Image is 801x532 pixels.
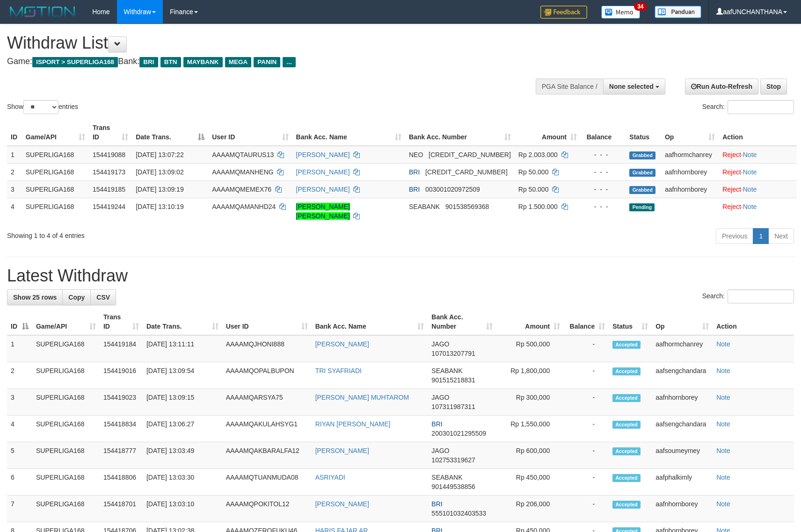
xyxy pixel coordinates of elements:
span: Copy 200301021295509 to clipboard [431,430,486,437]
th: User ID: activate to sort column ascending [208,119,292,146]
td: 3 [7,389,32,416]
td: SUPERLIGA168 [32,469,100,496]
a: Next [768,228,794,244]
span: Copy 107311987311 to clipboard [431,403,475,410]
th: ID: activate to sort column descending [7,309,32,335]
a: Note [716,420,730,428]
td: - [564,469,609,496]
td: [DATE] 13:09:54 [143,362,222,389]
td: · [719,163,797,180]
img: Feedback.jpg [540,6,587,19]
td: 4 [7,198,22,224]
span: [DATE] 13:09:02 [136,168,183,176]
td: aafnhornborey [652,389,713,416]
td: 154418834 [100,416,143,442]
a: 1 [753,228,769,244]
td: 5 [7,442,32,469]
a: Reject [722,168,741,176]
span: BRI [409,168,420,176]
span: BRI [409,186,420,193]
td: Rp 1,550,000 [496,416,564,442]
a: Note [743,168,757,176]
img: Button%20Memo.svg [601,6,641,19]
span: Copy 177201002106533 to clipboard [425,168,508,176]
th: Game/API: activate to sort column ascending [32,309,100,335]
span: Grabbed [629,169,655,177]
th: Trans ID: activate to sort column ascending [89,119,132,146]
th: Date Trans.: activate to sort column ascending [143,309,222,335]
a: [PERSON_NAME] [296,186,350,193]
a: Note [716,394,730,401]
span: AAAAMQMEMEX76 [212,186,271,193]
span: ISPORT > SUPERLIGA168 [32,57,118,67]
td: 3 [7,180,22,198]
th: Action [719,119,797,146]
span: [DATE] 13:07:22 [136,151,183,158]
a: [PERSON_NAME] MUHTAROM [315,394,409,401]
a: [PERSON_NAME] [296,168,350,176]
h4: Game: Bank: [7,57,524,66]
th: Bank Acc. Number: activate to sort column ascending [428,309,496,335]
td: 154419023 [100,389,143,416]
td: Rp 450,000 [496,469,564,496]
span: Copy 102753319627 to clipboard [431,456,475,464]
span: PANIN [254,57,280,67]
td: [DATE] 13:11:11 [143,335,222,362]
span: Accepted [612,394,641,402]
button: None selected [603,79,665,94]
td: - [564,362,609,389]
td: [DATE] 13:03:10 [143,496,222,522]
td: Rp 206,000 [496,496,564,522]
span: Rp 50.000 [518,168,549,176]
span: Rp 50.000 [518,186,549,193]
td: aafhormchanrey [661,146,719,164]
th: Status: activate to sort column ascending [609,309,652,335]
span: 34 [634,2,647,11]
span: Copy 901538569368 to clipboard [445,203,489,210]
td: AAAAMQJHONI888 [222,335,312,362]
span: 154419173 [93,168,125,176]
th: ID [7,119,22,146]
span: CSV [96,294,110,301]
label: Search: [702,289,794,303]
input: Search: [728,289,794,303]
img: MOTION_logo.png [7,5,78,19]
td: 1 [7,335,32,362]
span: Rp 1.500.000 [518,203,558,210]
h1: Latest Withdraw [7,266,794,285]
span: ... [283,57,295,67]
td: - [564,335,609,362]
a: Show 25 rows [7,289,63,305]
span: NEO [409,151,423,158]
th: User ID: activate to sort column ascending [222,309,312,335]
a: Stop [760,79,787,94]
a: Note [743,151,757,158]
span: Grabbed [629,151,655,159]
th: Action [713,309,794,335]
span: JAGO [431,394,449,401]
span: Accepted [612,421,641,429]
td: AAAAMQPOKITOL12 [222,496,312,522]
a: TRI SYAFRIADI [315,367,362,374]
td: 7 [7,496,32,522]
span: Accepted [612,341,641,349]
td: 154418777 [100,442,143,469]
span: Accepted [612,474,641,482]
td: aafsoumeymey [652,442,713,469]
span: [DATE] 13:09:19 [136,186,183,193]
td: SUPERLIGA168 [32,362,100,389]
td: 1 [7,146,22,164]
td: aafnhornborey [652,496,713,522]
td: aafnhornborey [661,163,719,180]
span: AAAAMQTAURUS13 [212,151,274,158]
a: Note [743,186,757,193]
a: CSV [90,289,116,305]
td: SUPERLIGA168 [22,180,89,198]
td: SUPERLIGA168 [22,146,89,164]
th: Bank Acc. Number: activate to sort column ascending [405,119,515,146]
span: Accepted [612,447,641,455]
a: [PERSON_NAME] [PERSON_NAME] [296,203,350,220]
td: SUPERLIGA168 [32,496,100,522]
span: BTN [160,57,181,67]
td: 6 [7,469,32,496]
